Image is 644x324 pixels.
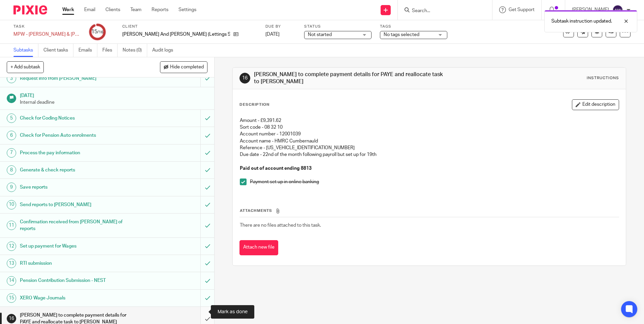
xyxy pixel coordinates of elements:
h1: [DATE] [20,91,208,99]
label: Client [122,24,257,29]
h1: RTI submission [20,258,136,268]
div: MPW - Harris &amp; Wood Lettings - August [13,31,81,38]
label: Due by [265,24,296,29]
p: Amount - £9,391.62 [240,117,618,124]
div: 16 [7,314,16,323]
img: svg%3E [612,5,623,15]
div: 15 [7,293,16,303]
h1: XERO Wage Journals [20,293,136,303]
span: Hide completed [170,65,204,70]
div: 3 [7,74,16,83]
h1: Generate & check reports [20,165,136,175]
a: Email [84,6,95,13]
a: Files [102,44,118,57]
p: Payment set up in online banking [250,179,618,185]
p: [PERSON_NAME] And [PERSON_NAME] (Lettings Services) Limited [122,31,230,38]
div: 16 [239,73,250,84]
p: Due date - 22nd of the month following payroll but set up for 19th [240,151,618,158]
strong: Paid out of account ending 8813 [240,166,312,171]
a: Notes (0) [123,44,147,57]
div: 7 [7,148,16,158]
p: Description [239,102,269,107]
div: MPW - [PERSON_NAME] & [PERSON_NAME] Lettings - August [13,31,81,38]
div: 12 [7,241,16,251]
a: Reports [152,6,168,13]
a: Settings [179,6,196,13]
h1: Confirmation received from [PERSON_NAME] of reports [20,217,136,234]
button: Hide completed [160,61,207,73]
a: Audit logs [152,44,178,57]
span: There are no files attached to this task. [240,223,321,228]
div: 11 [7,221,16,230]
div: 14 [7,276,16,286]
div: 8 [7,165,16,175]
a: Team [130,6,141,13]
p: Subtask instruction updated. [551,18,612,25]
div: 15 [91,28,103,36]
h1: Set up payment for Wages [20,241,136,251]
h1: [PERSON_NAME] to complete payment details for PAYE and reallocate task to [PERSON_NAME] [254,71,444,86]
a: Clients [105,6,120,13]
span: Attachments [240,209,272,213]
label: Status [304,24,372,29]
a: Subtasks [13,44,38,57]
div: 9 [7,183,16,192]
div: 5 [7,114,16,123]
a: Emails [78,44,97,57]
button: + Add subtask [7,61,44,73]
p: Sort code - 08 32 10 [240,124,618,131]
h1: Pension Contribution Submission - NEST [20,276,136,286]
h1: Request info from [PERSON_NAME] [20,73,136,84]
div: 13 [7,259,16,268]
p: Account name - HMRC Cumbernauld [240,138,618,144]
a: Work [62,6,74,13]
button: Attach new file [239,240,278,255]
img: Pixie [13,5,47,14]
span: [DATE] [265,32,280,37]
a: Client tasks [43,44,73,57]
p: Reference - [US_VEHICLE_IDENTIFICATION_NUMBER] [240,144,618,151]
p: Internal deadline [20,99,208,106]
button: Edit description [572,99,619,110]
p: Account number - 12001039 [240,131,618,137]
h1: Send reports to [PERSON_NAME] [20,200,136,210]
h1: Process the pay information [20,148,136,158]
div: 6 [7,131,16,140]
small: /16 [97,30,103,34]
h1: Check for Pension Auto enrolments [20,130,136,140]
span: Not started [308,32,332,37]
div: Instructions [587,75,619,81]
div: 10 [7,200,16,209]
h1: Save reports [20,182,136,192]
h1: Check for Coding Notices [20,113,136,123]
label: Task [13,24,81,29]
span: No tags selected [384,32,419,37]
